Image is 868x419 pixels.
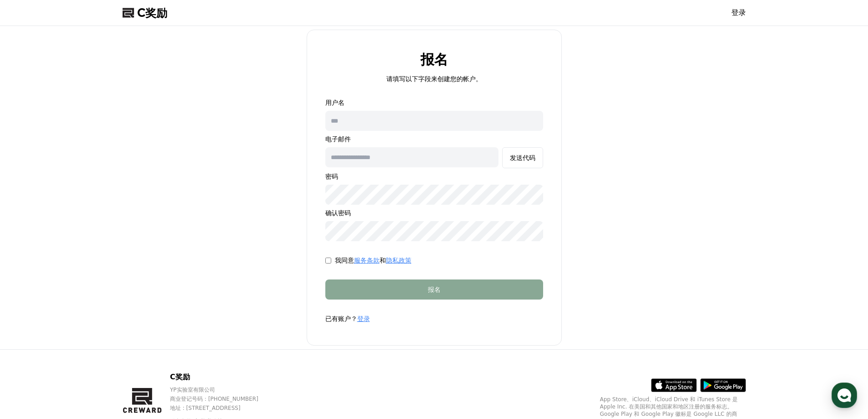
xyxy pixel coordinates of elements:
[428,286,441,293] font: 报名
[380,257,386,264] font: 和
[386,75,482,83] font: 请填写以下字段来创建您的帐户。
[731,8,746,17] font: 登录
[325,209,351,217] font: 确认密码
[421,52,448,67] font: 报名
[170,387,215,393] font: YP实验室有限公司
[137,6,167,19] font: C奖励
[354,257,380,264] a: 服务条款
[325,315,357,322] font: 已有账户？
[170,396,258,402] font: 商业登记号码：[PHONE_NUMBER]
[170,405,241,411] font: 地址 : [STREET_ADDRESS]
[731,7,746,18] a: 登录
[386,257,411,264] a: 隐私政策
[170,372,190,381] font: C奖励
[325,99,344,106] font: 用户名
[325,173,338,180] font: 密码
[335,257,354,264] font: 我同意
[123,5,167,20] a: C奖励
[325,135,351,143] font: 电子邮件
[325,279,543,300] button: 报名
[502,147,543,168] button: 发送代码
[357,315,370,322] a: 登录
[510,154,535,161] font: 发送代码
